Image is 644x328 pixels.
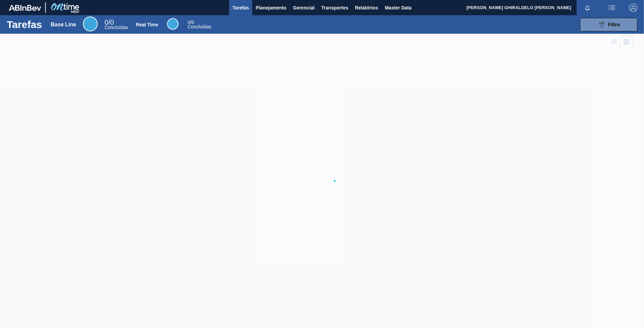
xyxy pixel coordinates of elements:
[321,4,348,12] span: Transportes
[608,22,620,27] span: Filtro
[104,25,128,30] span: Concluídas
[355,4,378,12] span: Relatórios
[256,4,286,12] span: Planejamento
[7,21,42,28] h1: Tarefas
[188,20,211,29] div: Real Time
[385,4,411,12] span: Master Data
[188,24,211,29] span: Concluídas
[577,3,598,12] button: Notificações
[9,5,41,11] img: TNhmsLtSVTkK8tSr43FrP2fwEKptu5GPRR3wAAAABJRU5ErkJggg==
[580,18,637,31] button: Filtro
[136,22,158,27] div: Real Time
[83,17,98,31] div: Base Line
[104,20,128,30] div: Base Line
[188,20,190,25] span: 0
[608,4,616,12] img: userActions
[104,19,108,26] span: 0
[167,18,179,30] div: Real Time
[232,4,249,12] span: Tarefas
[629,4,637,12] img: Logout
[188,20,194,25] span: / 0
[51,22,76,28] div: Base Line
[293,4,315,12] span: Gerencial
[104,19,114,26] span: / 0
